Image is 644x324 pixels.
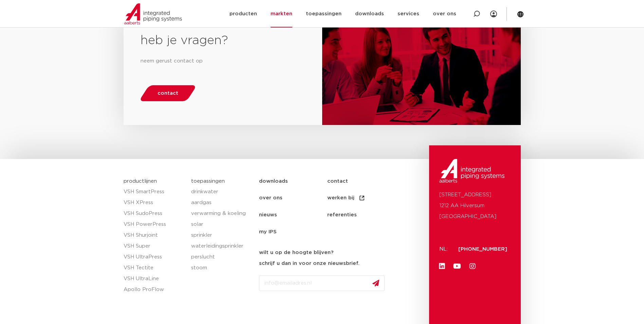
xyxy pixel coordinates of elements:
[139,85,197,101] a: contact
[191,179,225,184] a: toepassingen
[259,173,426,241] nav: Menu
[259,250,333,255] strong: wilt u op de hoogte blijven?
[191,219,252,230] a: solar
[124,284,185,295] a: Apollo ProFlow
[191,208,252,219] a: verwarming & koeling
[124,252,185,263] a: VSH UltraPress
[327,190,395,206] a: werken bij
[327,173,395,190] a: contact
[124,230,185,241] a: VSH Shurjoint
[191,186,252,197] a: drinkwater
[191,241,252,252] a: waterleidingsprinkler
[124,186,185,197] a: VSH SmartPress
[259,296,362,323] iframe: reCAPTCHA
[191,230,252,241] a: sprinkler
[458,247,507,252] a: [PHONE_NUMBER]
[259,173,327,190] a: downloads
[439,190,511,222] p: [STREET_ADDRESS] 1212 AA Hilversum [GEOGRAPHIC_DATA]
[124,208,185,219] a: VSH SudoPress
[124,219,185,230] a: VSH PowerPress
[124,263,185,273] a: VSH Tectite
[191,252,252,263] a: perslucht
[259,275,385,291] input: info@emailadres.nl
[124,179,157,184] a: productlijnen
[124,273,185,284] a: VSH UltraLine
[259,190,327,206] a: over ons
[327,206,395,223] a: referenties
[158,91,178,96] span: contact
[141,33,305,49] h2: heb je vragen?
[191,197,252,208] a: aardgas
[124,241,185,252] a: VSH Super
[259,223,327,240] a: my IPS
[191,263,252,273] a: stoom
[259,261,360,266] strong: schrijf u dan in voor onze nieuwsbrief.
[439,244,450,255] p: NL:
[141,56,305,67] p: neem gerust contact op
[259,206,327,223] a: nieuws
[372,280,379,287] img: send.svg
[124,197,185,208] a: VSH XPress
